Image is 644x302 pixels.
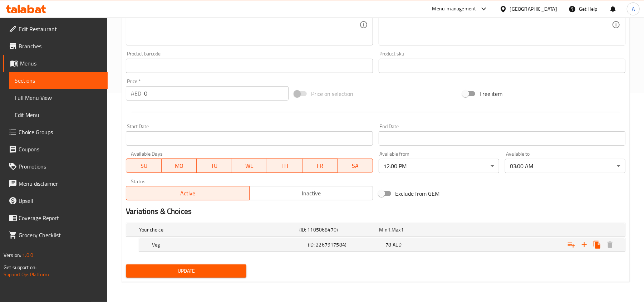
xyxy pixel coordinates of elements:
[395,189,440,198] span: Exclude from GEM
[384,8,612,42] textarea: نودلز مقلية مع الخضار
[338,159,373,173] button: SA
[401,225,404,234] span: 1
[22,250,33,260] span: 1.0.0
[3,158,108,175] a: Promotions
[270,161,300,171] span: TH
[267,159,303,173] button: TH
[126,159,161,173] button: SU
[126,186,250,200] button: Active
[164,161,194,171] span: MO
[3,141,108,158] a: Coupons
[308,241,383,248] h5: (ID: 2267917584)
[9,106,108,123] a: Edit Menu
[19,162,102,171] span: Promotions
[162,159,197,173] button: MO
[249,186,373,200] button: Inactive
[379,225,388,234] span: Min
[432,5,476,13] div: Menu-management
[3,209,108,226] a: Coverage Report
[19,42,102,50] span: Branches
[200,161,229,171] span: TU
[591,238,604,251] button: Clone new choice
[379,59,625,73] input: Please enter product sku
[3,123,108,141] a: Choice Groups
[131,8,359,42] textarea: Stir-fried noodles with vegetables
[129,188,247,199] span: Active
[19,214,102,222] span: Coverage Report
[9,72,108,89] a: Sections
[20,59,102,68] span: Menus
[299,226,377,233] h5: (ID: 1105068470)
[126,59,373,73] input: Please enter product barcode
[3,175,108,192] a: Menu disclaimer
[235,161,265,171] span: WE
[19,196,102,205] span: Upsell
[131,89,141,98] p: AED
[604,238,616,251] button: Delete Veg
[510,5,557,13] div: [GEOGRAPHIC_DATA]
[126,264,246,278] button: Update
[144,86,289,101] input: Please enter price
[3,38,108,55] a: Branches
[19,25,102,33] span: Edit Restaurant
[15,76,102,85] span: Sections
[139,238,625,251] div: Expand
[3,20,108,38] a: Edit Restaurant
[578,238,591,251] button: Add new choice
[3,192,108,209] a: Upsell
[232,159,267,173] button: WE
[19,231,102,239] span: Grocery Checklist
[565,238,578,251] button: Add choice group
[505,159,625,173] div: 03:00 AM
[19,179,102,188] span: Menu disclaimer
[3,55,108,72] a: Menus
[132,267,241,276] span: Update
[388,225,390,234] span: 1
[379,226,457,233] div: ,
[197,159,232,173] button: TU
[311,89,353,98] span: Price on selection
[9,89,108,106] a: Full Menu View
[19,128,102,136] span: Choice Groups
[392,225,400,234] span: Max
[126,206,625,217] h2: Variations & Choices
[4,263,36,272] span: Get support on:
[129,161,158,171] span: SU
[379,159,499,173] div: 12:00 PM
[4,250,21,260] span: Version:
[139,226,296,233] h5: Your choice
[386,240,392,249] span: 78
[126,223,625,236] div: Expand
[15,93,102,102] span: Full Menu View
[305,161,335,171] span: FR
[252,188,370,199] span: Inactive
[3,226,108,244] a: Grocery Checklist
[19,145,102,154] span: Coupons
[632,5,635,13] span: A
[4,270,49,279] a: Support.OpsPlatform
[152,241,305,248] h5: Veg
[393,240,402,249] span: AED
[340,161,370,171] span: SA
[303,159,338,173] button: FR
[480,89,502,98] span: Free item
[15,111,102,119] span: Edit Menu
